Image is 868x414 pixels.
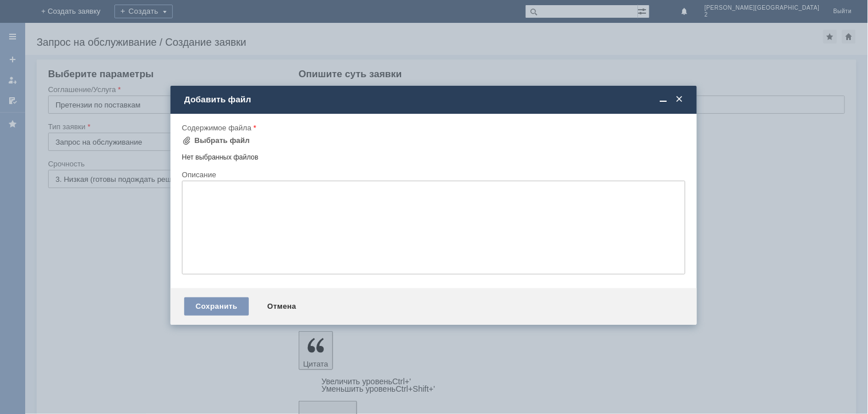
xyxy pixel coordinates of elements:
[658,94,669,105] span: Свернуть (Ctrl + M)
[182,171,683,178] div: Описание
[674,94,685,105] span: Закрыть
[182,149,685,162] div: Нет выбранных файлов
[195,136,250,145] div: Выбрать файл
[184,94,685,105] div: Добавить файл
[5,5,167,23] div: Добрый вечер,при приемке были выявлены расхождения
[182,124,683,132] div: Содержимое файла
